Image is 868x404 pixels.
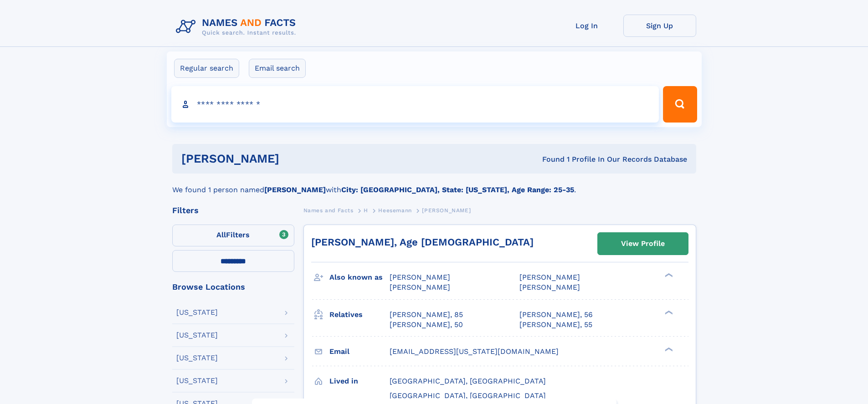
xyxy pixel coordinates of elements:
[264,185,326,194] b: [PERSON_NAME]
[623,15,696,37] a: Sign Up
[390,320,463,330] a: [PERSON_NAME], 50
[390,377,546,385] span: [GEOGRAPHIC_DATA], [GEOGRAPHIC_DATA]
[390,283,450,291] span: [PERSON_NAME]
[171,86,659,123] input: search input
[519,310,593,320] a: [PERSON_NAME], 56
[329,307,390,322] h3: Relatives
[329,373,390,389] h3: Lived in
[663,309,673,315] div: ❯
[311,236,534,248] a: [PERSON_NAME], Age [DEMOGRAPHIC_DATA]
[390,273,450,281] span: [PERSON_NAME]
[550,15,623,37] a: Log In
[216,230,226,239] span: All
[329,270,390,285] h3: Also known as
[390,391,546,400] span: [GEOGRAPHIC_DATA], [GEOGRAPHIC_DATA]
[378,205,411,216] a: Heesemann
[172,225,294,246] label: Filters
[181,153,411,164] h1: [PERSON_NAME]
[519,273,580,281] span: [PERSON_NAME]
[411,154,687,164] div: Found 1 Profile In Our Records Database
[341,185,574,194] b: City: [GEOGRAPHIC_DATA], State: [US_STATE], Age Range: 25-35
[172,174,696,195] div: We found 1 person named with .
[176,377,218,384] div: [US_STATE]
[390,310,463,320] a: [PERSON_NAME], 85
[598,233,688,255] a: View Profile
[172,15,303,39] img: Logo Names and Facts
[303,205,354,216] a: Names and Facts
[519,283,580,291] span: [PERSON_NAME]
[176,309,218,316] div: [US_STATE]
[249,59,306,78] label: Email search
[519,320,592,330] a: [PERSON_NAME], 55
[329,344,390,359] h3: Email
[172,206,294,215] div: Filters
[663,272,673,278] div: ❯
[174,59,239,78] label: Regular search
[172,283,294,291] div: Browse Locations
[422,207,471,214] span: [PERSON_NAME]
[378,207,411,214] span: Heesemann
[390,347,559,356] span: [EMAIL_ADDRESS][US_STATE][DOMAIN_NAME]
[621,233,665,254] div: View Profile
[364,207,368,214] span: H
[663,86,697,123] button: Search Button
[176,354,218,362] div: [US_STATE]
[176,332,218,339] div: [US_STATE]
[663,346,673,352] div: ❯
[364,205,368,216] a: H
